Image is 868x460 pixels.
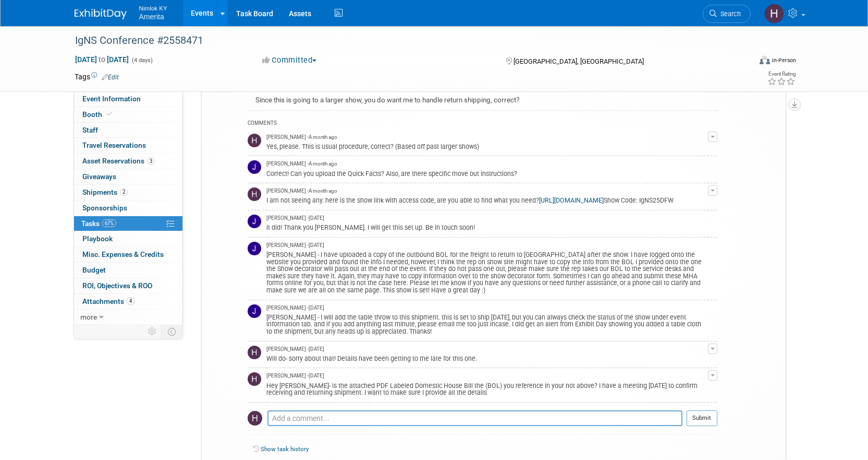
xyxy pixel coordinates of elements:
[139,13,164,21] span: Amerita
[248,346,261,359] img: Hannah Durbin
[102,219,116,227] span: 67%
[703,5,751,23] a: Search
[161,325,182,338] td: Toggle Event Tabs
[82,95,141,103] span: Event Information
[131,57,153,64] span: (4 days)
[539,197,604,204] a: [URL][DOMAIN_NAME]
[266,215,324,222] span: [PERSON_NAME] - [DATE]
[266,249,708,294] div: [PERSON_NAME] - I have uploaded a copy of the outbound BOL for the freight to return to [GEOGRAPH...
[82,172,116,181] span: Giveaways
[266,187,337,195] span: [PERSON_NAME] - A month ago
[127,297,135,305] span: 4
[107,111,112,117] i: Booth reservation complete
[102,74,119,81] a: Edit
[147,157,155,165] span: 3
[82,281,152,290] span: ROI, Objectives & ROO
[74,91,182,107] a: Event Information
[82,266,106,274] span: Budget
[74,278,182,293] a: ROI, Objectives & ROO
[261,445,309,453] a: Show task history
[139,2,167,13] span: Nimlok KY
[74,185,182,200] a: Shipments2
[248,134,261,147] img: Hannah Durbin
[514,57,644,65] span: [GEOGRAPHIC_DATA], [GEOGRAPHIC_DATA]
[248,372,261,386] img: Hannah Durbin
[74,154,182,169] a: Asset Reservations3
[248,215,261,228] img: Jamie Dunn
[81,219,116,228] span: Tasks
[248,119,717,129] div: COMMENTS
[74,310,182,325] a: more
[266,353,708,363] div: Will do- sorry about that! Details have been getting to me late for this one.
[248,411,262,426] img: Hannah Durbin
[74,138,182,153] a: Travel Reservations
[74,200,182,216] a: Sponsorships
[689,54,797,70] div: Event Format
[248,160,261,174] img: Jamie Dunn
[266,141,708,151] div: Yes, please. This is usual procedure, correct? (Based off past larger shows)
[74,294,182,309] a: Attachments4
[82,157,155,165] span: Asset Reservations
[266,168,708,178] div: Correct! Can you upload the Quick Facts? Also, are there specific move out instructions?
[143,325,162,338] td: Personalize Event Tab Strip
[760,56,770,64] img: Format-Inperson.png
[75,9,127,19] img: ExhibitDay
[248,93,717,110] div: Since this is going to a larger show, you do want me to handle return shipping, correct?
[82,204,127,212] span: Sponsorships
[82,250,164,258] span: Misc. Expenses & Credits
[74,247,182,262] a: Misc. Expenses & Credits
[772,56,796,64] div: In-Person
[266,242,324,249] span: [PERSON_NAME] - [DATE]
[74,123,182,138] a: Staff
[75,72,119,82] td: Tags
[248,242,261,255] img: Jamie Dunn
[97,55,107,64] span: to
[266,312,708,336] div: [PERSON_NAME] - I will add the table throw to this shipment. this is set to ship [DATE], but you ...
[266,346,324,353] span: [PERSON_NAME] - [DATE]
[764,4,784,23] img: Hannah Durbin
[717,10,741,18] span: Search
[266,380,708,397] div: Hey [PERSON_NAME]- is the attached PDF Labeled Domestic House Bill the (BOL) you reference in you...
[80,313,97,321] span: more
[74,263,182,278] a: Budget
[82,110,114,119] span: Booth
[82,141,146,149] span: Travel Reservations
[74,231,182,246] a: Playbook
[120,188,128,196] span: 2
[82,297,135,305] span: Attachments
[74,216,182,231] a: Tasks67%
[248,187,261,201] img: Hannah Durbin
[266,304,324,312] span: [PERSON_NAME] - [DATE]
[266,160,337,168] span: [PERSON_NAME] - A month ago
[266,222,708,232] div: it did! Thank you [PERSON_NAME]. I will get this set up. Be in touch soon!
[74,107,182,122] a: Booth
[75,55,129,64] span: [DATE] [DATE]
[82,234,113,243] span: Playbook
[248,304,261,318] img: Jamie Dunn
[266,372,324,380] span: [PERSON_NAME] - [DATE]
[82,188,128,196] span: Shipments
[266,134,337,141] span: [PERSON_NAME] - A month ago
[266,195,708,205] div: I am not seeing any. here is the show link with access code, are you able to find what you need? ...
[71,31,735,50] div: IgNS Conference #2558471
[687,410,717,426] button: Submit
[767,72,796,77] div: Event Rating
[74,169,182,184] a: Giveaways
[82,126,98,134] span: Staff
[259,55,321,66] button: Committed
